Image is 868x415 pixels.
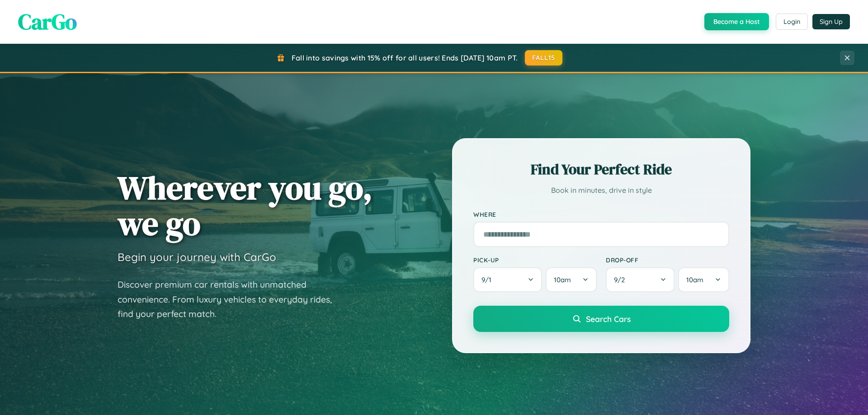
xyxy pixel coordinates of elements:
[678,267,729,292] button: 10am
[614,275,629,284] span: 9 / 2
[812,14,850,29] button: Sign Up
[686,275,703,284] span: 10am
[525,50,563,65] button: FALL15
[546,267,597,292] button: 10am
[118,170,373,241] h1: Wherever you go, we go
[776,14,808,30] button: Login
[473,256,597,264] label: Pick-up
[118,250,276,264] h3: Begin your journey with CarGo
[18,7,77,37] span: CarGo
[473,159,729,179] h2: Find Your Perfect Ride
[606,267,675,292] button: 9/2
[704,13,769,30] button: Become a Host
[554,275,571,284] span: 10am
[606,256,729,264] label: Drop-off
[473,210,729,218] label: Where
[473,306,729,332] button: Search Cars
[473,184,729,197] p: Book in minutes, drive in style
[473,267,542,292] button: 9/1
[118,277,344,322] p: Discover premium car rentals with unmatched convenience. From luxury vehicles to everyday rides, ...
[481,275,496,284] span: 9 / 1
[586,314,631,324] span: Search Cars
[292,53,518,62] span: Fall into savings with 15% off for all users! Ends [DATE] 10am PT.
